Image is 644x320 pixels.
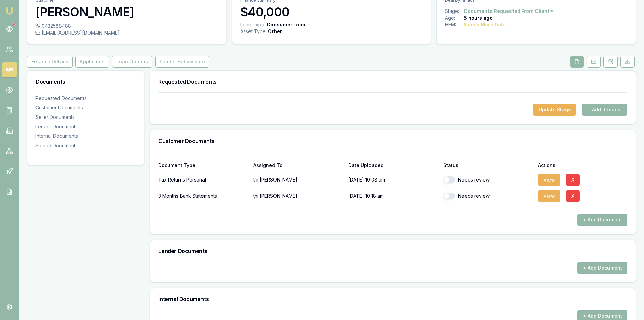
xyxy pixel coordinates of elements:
[35,5,218,19] h3: [PERSON_NAME]
[27,56,73,68] button: Finance Details
[35,23,218,29] div: 0432588488
[74,56,111,68] a: Applicants
[443,193,533,199] div: Needs review
[253,189,343,203] p: thi [PERSON_NAME]
[538,190,560,202] button: View
[35,114,136,121] div: Seller Documents
[35,123,136,130] div: Lender Documents
[348,173,438,187] p: [DATE] 10:08 am
[158,173,248,187] div: Tax Returns Personal
[111,56,154,68] a: Loan Options
[240,28,267,35] div: Asset Type :
[445,15,464,21] div: Age:
[577,214,627,226] button: + Add Document
[464,8,554,15] button: Documents Requested From Client
[158,79,627,84] h3: Requested Documents
[267,21,305,28] div: Consumer Loan
[35,79,136,84] h3: Documents
[158,296,627,302] h3: Internal Documents
[533,104,576,116] button: Update Stage
[443,176,533,183] div: Needs review
[35,104,136,111] div: Customer Documents
[154,56,211,68] a: Lender Submission
[348,189,438,203] p: [DATE] 10:18 am
[253,173,343,187] p: thi [PERSON_NAME]
[582,104,627,116] button: + Add Request
[35,142,136,149] div: Signed Documents
[35,133,136,140] div: Internal Documents
[158,248,627,254] h3: Lender Documents
[75,56,109,68] button: Applicants
[538,163,627,168] div: Actions
[155,56,209,68] button: Lender Submission
[240,21,265,28] div: Loan Type:
[35,29,218,36] div: [EMAIL_ADDRESS][DOMAIN_NAME]
[566,174,580,186] button: X
[158,189,248,203] div: 3 Months Bank Statements
[112,56,152,68] button: Loan Options
[464,15,493,21] div: 5 hours ago
[27,56,74,68] a: Finance Details
[577,262,627,274] button: + Add Document
[443,163,533,168] div: Status
[268,28,282,35] div: Other
[464,21,506,28] div: Needs More Data
[445,21,464,28] div: HEM:
[445,8,464,15] div: Stage:
[35,95,136,102] div: Requested Documents
[240,5,423,19] h3: $40,000
[158,138,627,144] h3: Customer Documents
[158,163,248,168] div: Document Type
[5,7,14,15] img: emu-icon-u.png
[538,174,560,186] button: View
[348,163,438,168] div: Date Uploaded
[253,163,343,168] div: Assigned To
[566,190,580,202] button: X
